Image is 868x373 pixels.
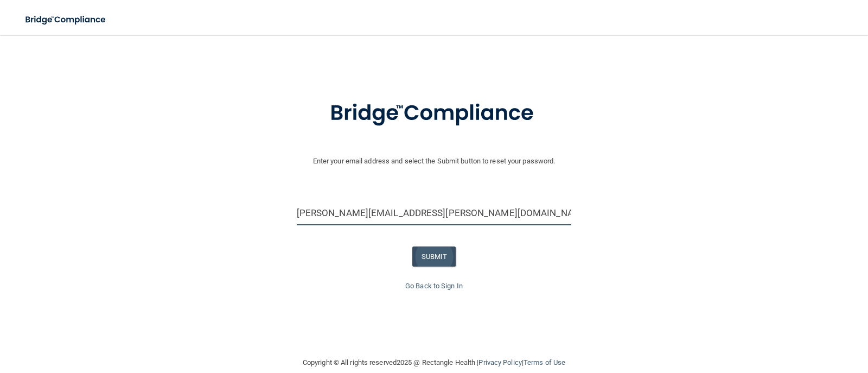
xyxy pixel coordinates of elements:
a: Terms of Use [524,358,565,366]
a: Go Back to Sign In [405,282,463,290]
button: SUBMIT [412,246,456,267]
input: Email [297,201,572,225]
iframe: Drift Widget Chat Controller [680,296,855,339]
a: Privacy Policy [478,358,521,366]
img: bridge_compliance_login_screen.278c3ca4.svg [308,85,560,142]
img: bridge_compliance_login_screen.278c3ca4.svg [16,9,116,31]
